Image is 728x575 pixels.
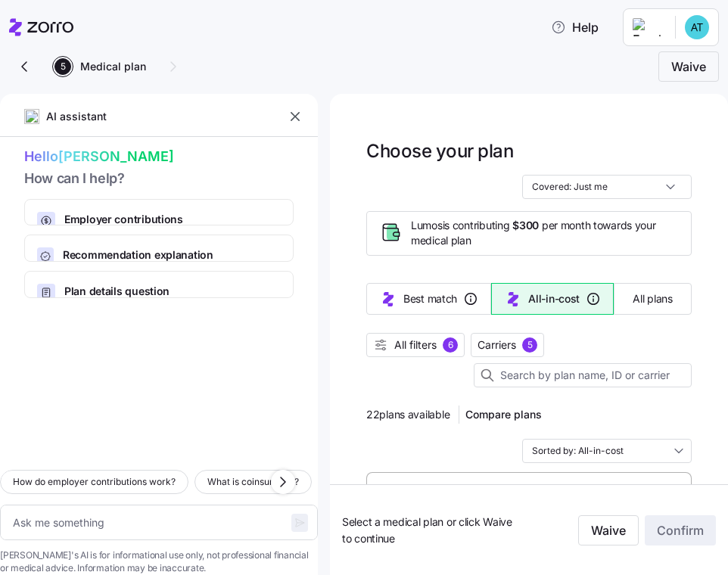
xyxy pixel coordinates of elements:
[671,57,706,76] span: Waive
[633,18,663,36] img: Employer logo
[658,51,719,82] button: Waive
[64,212,266,227] span: Employer contributions
[366,407,450,422] span: 22 plans available
[342,514,523,546] span: Select a medical plan or click Waive to continue
[80,61,146,72] span: Medical plan
[522,337,537,353] div: 5
[394,337,437,353] span: All filters
[64,284,244,299] span: Plan details question
[411,218,679,249] span: Lumos is contributing per month towards your medical plan
[366,333,465,357] button: All filters6
[657,521,704,539] span: Confirm
[471,333,544,357] button: Carriers5
[633,291,672,306] span: All plans
[522,439,692,463] input: Order by dropdown
[24,146,294,168] span: Hello [PERSON_NAME]
[591,521,626,539] span: Waive
[54,58,71,75] span: 5
[443,337,458,353] div: 6
[474,363,692,387] input: Search by plan name, ID or carrier
[51,58,146,75] a: 5Medical plan
[194,470,312,494] button: What is coinsurance?
[512,218,539,233] span: $300
[551,18,599,36] span: Help
[685,15,709,39] img: 119da9b09e10e96eb69a6652d8b44c65
[459,402,548,427] button: Compare plans
[578,515,639,545] button: Waive
[539,12,611,42] button: Help
[478,337,516,353] span: Carriers
[528,291,580,306] span: All-in-cost
[45,108,107,125] span: AI assistant
[465,407,542,422] span: Compare plans
[63,247,281,263] span: Recommendation explanation
[403,291,457,306] span: Best match
[54,58,146,75] button: 5Medical plan
[24,168,294,190] span: How can I help?
[24,109,39,124] img: ai-icon.png
[13,474,176,490] span: How do employer contributions work?
[366,139,513,163] h1: Choose your plan
[645,515,716,545] button: Confirm
[207,474,299,490] span: What is coinsurance?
